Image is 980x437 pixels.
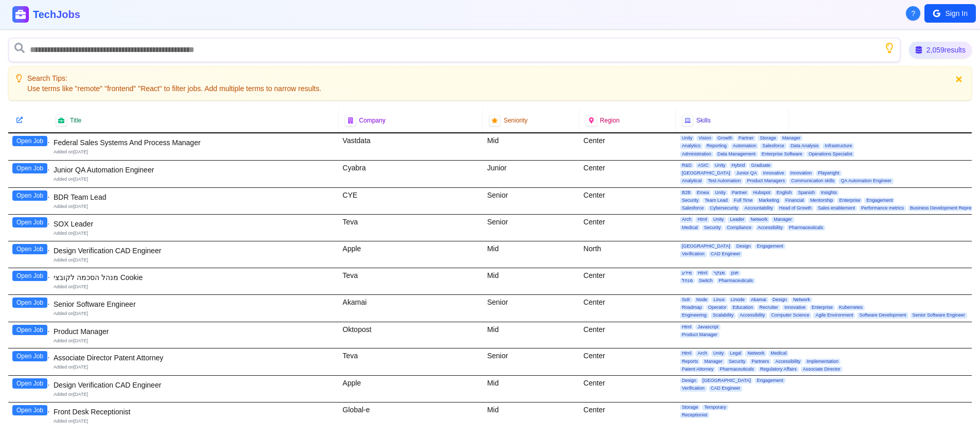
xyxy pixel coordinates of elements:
span: Storage [758,135,778,141]
button: Open Job [12,136,47,146]
span: Engagement [864,198,895,203]
span: Reporting [705,143,729,149]
span: Engineering [680,312,709,318]
div: Design Verification CAD Engineer [54,246,335,256]
span: Design [734,243,752,249]
span: Unity [713,163,728,168]
span: Accessibility [738,312,767,318]
span: Enterprise [837,198,862,203]
div: Added on [DATE] [54,149,335,155]
div: Junior [483,161,579,187]
div: Added on [DATE] [54,284,335,290]
span: ASIC [696,163,711,168]
span: Full Time [732,198,755,203]
span: Seniority [503,116,528,125]
button: Open Job [12,190,47,201]
span: Data Management [715,151,758,157]
button: Open Job [12,405,47,415]
span: Pharmaceuticals [787,225,826,231]
div: Mid [483,376,579,402]
div: Added on [DATE] [54,257,335,264]
span: Financial [783,198,806,203]
span: Html [695,217,709,222]
span: Unity [680,135,695,141]
span: Compliance [725,225,754,231]
span: Computer Science [769,312,811,318]
span: Analytical [680,178,704,184]
span: Mentorship [808,198,835,203]
span: ? [912,8,916,19]
span: Graduate [749,163,773,168]
div: Center [580,295,676,322]
div: Product Manager [54,326,335,337]
div: Senior [483,295,579,322]
span: Pharmaceuticals [716,278,755,284]
span: Accountability [742,205,775,211]
div: Center [580,403,676,429]
span: Implementation [804,359,841,364]
span: Accessibility [773,359,802,364]
div: Center [580,322,676,348]
div: Center [580,215,676,241]
span: Cybersecurity [708,205,740,211]
div: Front Desk Receptionist [54,407,335,417]
div: Mid [483,133,579,160]
div: Added on [DATE] [54,310,335,317]
span: Senior Software Engineer [911,312,968,318]
span: Akamai [749,297,768,303]
span: Operations Specialist [807,151,854,157]
span: English [775,190,794,196]
span: Administration [680,151,713,157]
div: Oktopost [339,322,483,348]
span: Design [680,378,698,383]
span: Temporary [702,405,728,410]
span: Linode [729,297,747,303]
span: Design [771,297,789,303]
span: Communication skills [789,178,837,184]
span: Html [696,270,710,276]
div: מנהל הסכמה לקובצי Cookie [54,272,335,283]
div: Added on [DATE] [54,391,335,398]
span: Html [680,324,694,330]
span: Company [359,116,386,125]
div: Federal Sales Systems And Process Manager [54,137,335,148]
span: Medical [768,351,789,356]
span: Innovative [782,305,808,310]
div: Mid [483,268,579,294]
div: Design Verification CAD Engineer [54,380,335,390]
span: Reports [680,359,701,364]
span: Team Lead [703,198,730,203]
button: About Techjobs [906,6,920,21]
span: Network [748,217,769,222]
div: Senior Software Engineer [54,299,335,309]
span: Enterprise [810,305,835,310]
span: Manager [702,359,725,364]
div: Associate Director Patent Attorney [54,353,335,363]
div: Mid [483,403,579,429]
span: Growth [715,135,734,141]
div: North [580,241,676,268]
span: Patent Attorney [680,366,716,372]
span: Data Analysis [789,143,821,149]
div: Vastdata [339,133,483,160]
h1: TechJobs [33,7,200,22]
span: Region [600,116,620,125]
span: Kubernetes [837,305,865,310]
div: Apple [339,241,483,268]
div: SOX Leader [54,219,335,229]
span: Skills [696,116,711,125]
div: Apple [339,376,483,402]
span: Legal [728,351,743,356]
span: Engagement [755,378,785,383]
span: Innovation [789,170,814,176]
span: Software Development [857,312,908,318]
div: Mid [483,322,579,348]
span: Roadmap [680,305,704,310]
div: Added on [DATE] [54,203,335,210]
div: Akamai [339,295,483,322]
button: Open Job [12,378,47,389]
span: Playwright [816,170,842,176]
span: Pharmaceuticals [717,366,756,372]
button: Open Job [12,325,47,335]
span: Head of Growth [777,205,814,211]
